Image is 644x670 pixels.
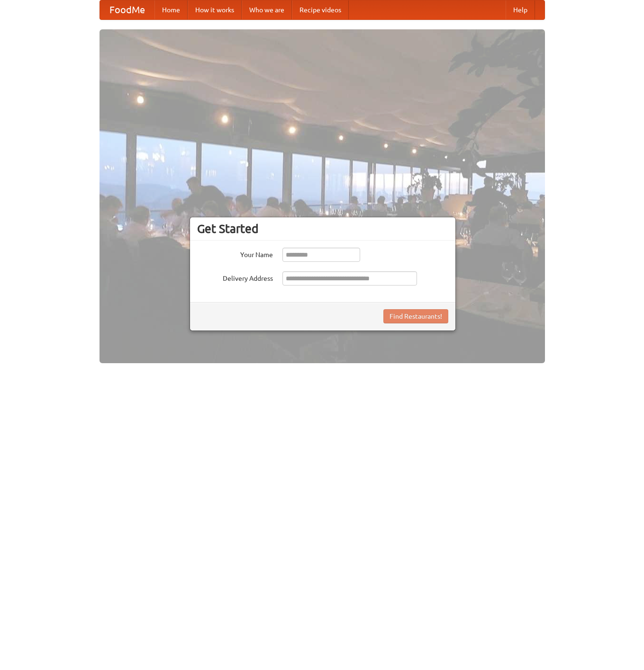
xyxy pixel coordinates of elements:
[188,0,242,19] a: How it works
[242,0,292,19] a: Who we are
[197,248,273,259] label: Your Name
[197,222,448,236] h3: Get Started
[292,0,349,19] a: Recipe videos
[383,309,448,323] button: Find Restaurants!
[154,0,188,19] a: Home
[197,271,273,283] label: Delivery Address
[506,0,535,19] a: Help
[100,0,154,19] a: FoodMe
